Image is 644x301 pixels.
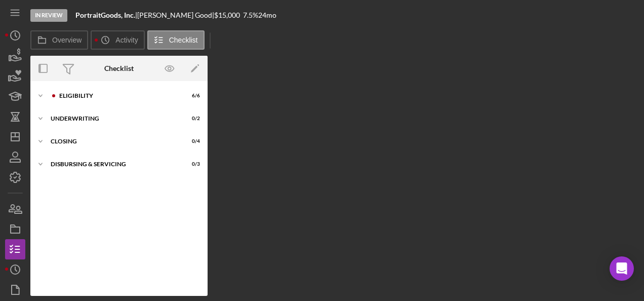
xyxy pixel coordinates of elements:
span: $15,000 [214,11,240,19]
div: Underwriting [51,116,175,122]
div: | [75,11,137,19]
div: 0 / 4 [182,138,200,144]
b: PortraitGoods, Inc. [75,11,135,19]
div: Closing [51,138,175,144]
label: Overview [52,36,82,44]
div: Checklist [104,64,134,72]
button: Checklist [147,30,205,50]
button: Overview [30,30,88,50]
div: In Review [30,9,67,22]
label: Activity [115,36,138,44]
div: Open Intercom Messenger [610,256,634,281]
button: Activity [91,30,144,50]
div: 0 / 3 [182,161,200,167]
label: Checklist [169,36,198,44]
div: 7.5 % [243,11,258,19]
div: Eligibility [59,93,175,99]
div: 6 / 6 [182,93,200,99]
div: [PERSON_NAME] Good | [137,11,214,19]
div: 0 / 2 [182,116,200,122]
div: Disbursing & Servicing [51,161,175,167]
div: 24 mo [258,11,276,19]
